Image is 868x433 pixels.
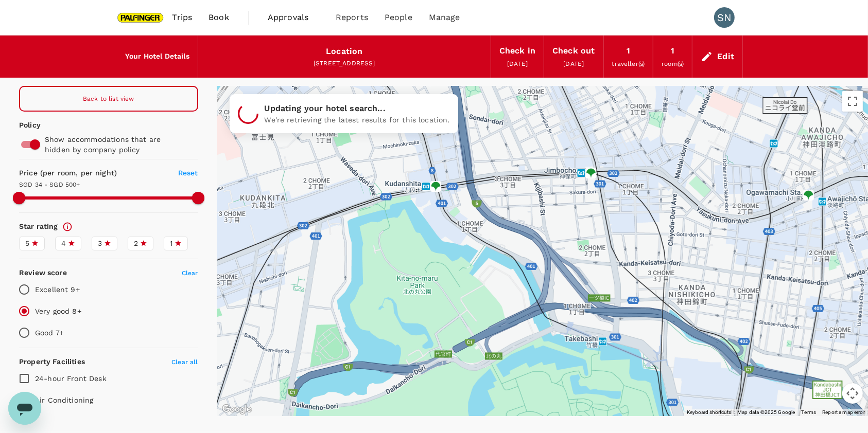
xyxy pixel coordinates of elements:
[19,181,80,188] span: SGD 34 - SGD 500+
[35,328,63,338] p: Good 7+
[35,306,81,316] p: Very good 8+
[429,11,460,24] span: Manage
[182,269,198,277] span: Clear
[385,11,412,24] span: People
[35,374,107,383] span: 24-hour Front Desk
[98,238,102,249] span: 3
[552,44,595,58] div: Check out
[171,358,198,366] span: Clear all
[35,396,93,404] span: Air Conditioning
[178,169,198,177] span: Reset
[206,59,482,69] div: [STREET_ADDRESS]
[19,356,85,368] h6: Property Facilities
[19,86,198,112] a: Back to list view
[172,11,193,24] span: Trips
[842,383,863,404] button: Map camera controls
[822,409,865,415] a: Report a map error
[19,168,153,179] h6: Price (per room, per night)
[499,44,535,58] div: Check in
[19,267,67,279] h6: Review score
[62,222,73,232] svg: Star ratings are awarded to properties to represent the quality of services, facilities, and amen...
[336,11,368,24] span: Reports
[83,95,134,102] span: Back to list view
[627,44,630,58] div: 1
[842,91,863,112] button: Toggle fullscreen view
[209,11,229,24] span: Book
[326,44,362,59] div: Location
[714,7,735,28] div: SN
[19,120,30,130] p: Policy
[687,409,731,416] button: Keyboard shortcuts
[117,6,164,29] img: Palfinger Asia Pacific Pte Ltd
[265,115,450,125] p: We're retrieving the latest results for this location.
[8,392,41,425] iframe: Button to launch messaging window
[170,238,172,249] span: 1
[717,49,734,64] div: Edit
[61,238,66,249] span: 4
[125,51,189,62] h6: Your Hotel Details
[612,60,645,67] span: traveller(s)
[802,409,817,415] a: Terms (opens in new tab)
[507,60,528,67] span: [DATE]
[25,238,29,249] span: 5
[220,403,254,416] a: Open this area in Google Maps (opens a new window)
[671,44,674,58] div: 1
[268,11,319,24] span: Approvals
[737,409,795,415] span: Map data ©2025 Google
[662,60,684,67] span: room(s)
[220,403,254,416] img: Google
[35,284,80,295] p: Excellent 9+
[134,238,138,249] span: 2
[563,60,584,67] span: [DATE]
[265,102,450,115] p: Updating your hotel search...
[45,134,186,155] p: Show accommodations that are hidden by company policy
[19,221,58,232] h6: Star rating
